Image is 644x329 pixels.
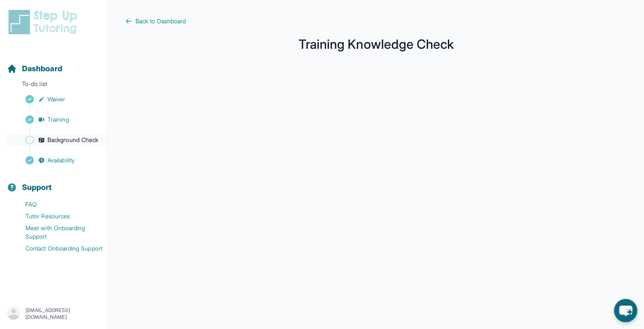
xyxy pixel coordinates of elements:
[3,168,105,197] button: Support
[7,210,108,222] a: Tutor Resources
[7,114,108,125] a: Training
[7,198,108,210] a: FAQ
[7,306,101,321] button: [EMAIL_ADDRESS][DOMAIN_NAME]
[3,80,105,92] p: To-do list
[125,39,627,49] h1: Training Knowledge Check
[7,243,108,254] a: Contact Onboarding Support
[47,136,98,144] span: Background Check
[7,63,62,75] a: Dashboard
[25,307,101,321] p: [EMAIL_ADDRESS][DOMAIN_NAME]
[7,93,108,105] a: Waiver
[47,115,69,124] span: Training
[7,154,108,166] a: Availability
[125,17,627,25] a: Back to Dashboard
[7,8,82,36] img: logo
[614,299,637,322] button: chat-button
[47,95,65,103] span: Waiver
[22,63,62,75] span: Dashboard
[47,156,75,164] span: Availability
[135,17,186,25] span: Back to Dashboard
[7,134,108,146] a: Background Check
[22,181,52,193] span: Support
[7,222,108,243] a: Meet with Onboarding Support
[3,49,105,78] button: Dashboard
